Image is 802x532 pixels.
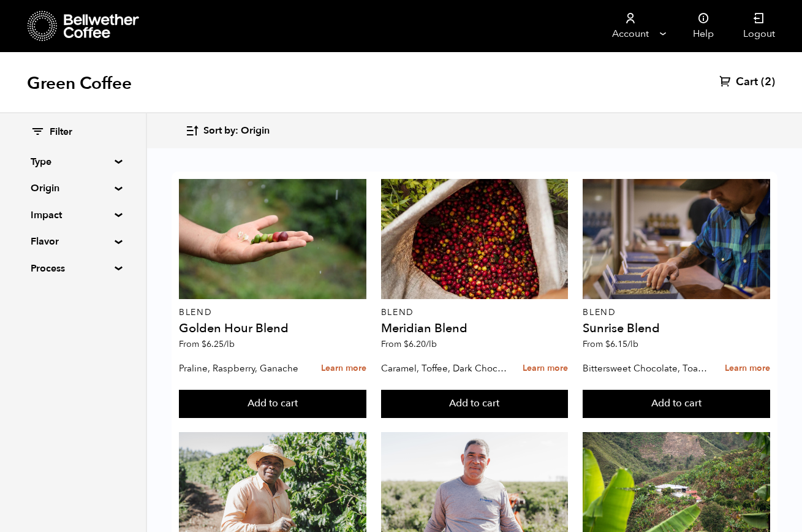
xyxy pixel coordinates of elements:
[761,75,775,89] span: (2)
[583,308,770,317] p: Blend
[627,338,638,350] span: /lb
[179,390,366,418] button: Add to cart
[583,338,638,350] span: From
[179,308,366,317] p: Blend
[185,116,270,145] button: Sort by: Origin
[381,338,437,350] span: From
[202,338,235,350] bdi: 6.25
[31,154,115,169] summary: Type
[31,208,115,222] summary: Impact
[605,338,638,350] bdi: 6.15
[583,322,770,335] h4: Sunrise Blend
[321,355,366,382] a: Learn more
[404,338,409,350] span: $
[179,359,306,378] p: Praline, Raspberry, Ganache
[381,359,509,378] p: Caramel, Toffee, Dark Chocolate
[31,234,115,249] summary: Flavor
[203,124,270,138] span: Sort by: Origin
[719,75,775,89] a: Cart (2)
[179,338,235,350] span: From
[583,390,770,418] button: Add to cart
[381,390,569,418] button: Add to cart
[27,72,132,94] h1: Green Coffee
[381,308,569,317] p: Blend
[736,75,758,89] span: Cart
[179,322,366,335] h4: Golden Hour Blend
[50,126,72,139] span: Filter
[202,338,206,350] span: $
[404,338,437,350] bdi: 6.20
[224,338,235,350] span: /lb
[523,355,568,382] a: Learn more
[31,181,115,196] summary: Origin
[426,338,437,350] span: /lb
[381,322,569,335] h4: Meridian Blend
[725,355,770,382] a: Learn more
[31,261,115,276] summary: Process
[605,338,610,350] span: $
[583,359,710,378] p: Bittersweet Chocolate, Toasted Marshmallow, Candied Orange, Praline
